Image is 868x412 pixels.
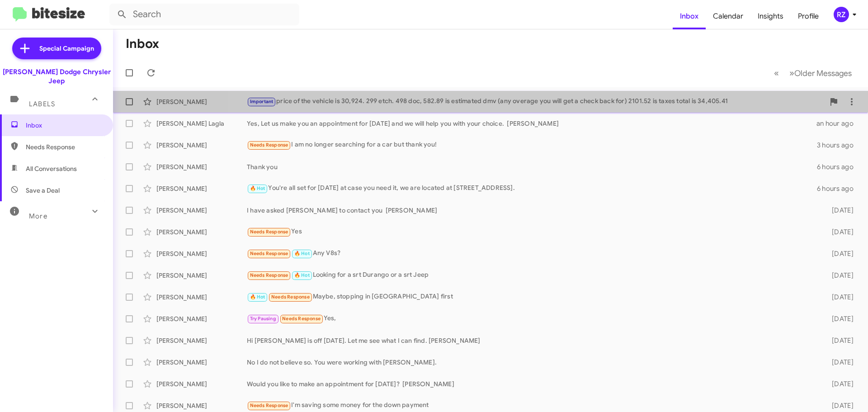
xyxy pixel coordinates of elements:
[156,97,247,106] div: [PERSON_NAME]
[247,119,816,128] div: Yes, Let us make you an appointment for [DATE] and we will help you with your choice. [PERSON_NAME]
[784,64,857,82] button: Next
[817,141,861,150] div: 3 hours ago
[247,270,817,280] div: Looking for a srt Durango or a srt Jeep
[250,142,288,148] span: Needs Response
[817,314,861,323] div: [DATE]
[817,206,861,215] div: [DATE]
[247,358,817,367] div: No I do not believe so. You were working with [PERSON_NAME].
[817,227,861,237] div: [DATE]
[156,336,247,345] div: [PERSON_NAME]
[250,316,276,322] span: Try Pausing
[816,119,861,128] div: an hour ago
[817,358,861,367] div: [DATE]
[817,249,861,258] div: [DATE]
[26,121,103,130] span: Inbox
[789,67,794,79] span: »
[817,379,861,388] div: [DATE]
[247,379,817,388] div: Would you like to make an appointment for [DATE]? [PERSON_NAME]
[156,379,247,388] div: [PERSON_NAME]
[817,184,861,193] div: 6 hours ago
[769,64,857,82] nav: Page navigation example
[247,336,817,345] div: Hi [PERSON_NAME] is off [DATE]. Let me see what I can find. [PERSON_NAME]
[39,44,94,53] span: Special Campaign
[156,249,247,258] div: [PERSON_NAME]
[156,141,247,150] div: [PERSON_NAME]
[769,64,784,82] button: Previous
[774,67,779,79] span: «
[673,3,706,29] a: Inbox
[282,316,321,322] span: Needs Response
[109,4,299,25] input: Search
[250,294,265,300] span: 🔥 Hot
[247,206,817,215] div: I have asked [PERSON_NAME] to contact you [PERSON_NAME]
[250,272,288,278] span: Needs Response
[271,294,310,300] span: Needs Response
[156,119,247,128] div: [PERSON_NAME] Lagla
[247,248,817,259] div: Any V8s?
[156,358,247,367] div: [PERSON_NAME]
[817,401,861,410] div: [DATE]
[706,3,750,29] a: Calendar
[247,292,817,302] div: Maybe, stopping in [GEOGRAPHIC_DATA] first
[250,99,274,104] span: Important
[817,336,861,345] div: [DATE]
[250,185,265,191] span: 🔥 Hot
[26,142,103,152] span: Needs Response
[156,401,247,410] div: [PERSON_NAME]
[794,68,852,78] span: Older Messages
[791,3,826,29] a: Profile
[247,227,817,237] div: Yes
[156,206,247,215] div: [PERSON_NAME]
[817,293,861,302] div: [DATE]
[294,272,310,278] span: 🔥 Hot
[26,186,60,195] span: Save a Deal
[250,403,288,408] span: Needs Response
[29,100,55,108] span: Labels
[294,251,310,256] span: 🔥 Hot
[750,3,791,29] a: Insights
[247,162,817,171] div: Thank you
[817,271,861,280] div: [DATE]
[156,162,247,171] div: [PERSON_NAME]
[834,7,849,22] div: RZ
[247,140,817,150] div: I am no longer searching for a car but thank you!
[156,271,247,280] div: [PERSON_NAME]
[126,37,159,51] h1: Inbox
[247,183,817,194] div: You're all set for [DATE] at case you need it, we are located at [STREET_ADDRESS].
[250,229,288,235] span: Needs Response
[156,293,247,302] div: [PERSON_NAME]
[156,314,247,323] div: [PERSON_NAME]
[817,162,861,171] div: 6 hours ago
[247,96,825,107] div: price of the vehicle is 30,924. 299 etch. 498 doc, 582.89 is estimated dmv (any overage you will ...
[156,184,247,193] div: [PERSON_NAME]
[156,227,247,237] div: [PERSON_NAME]
[247,400,817,411] div: I'm saving some money for the down payment
[26,164,77,173] span: All Conversations
[247,313,817,324] div: Yes,
[29,212,47,220] span: More
[250,251,288,256] span: Needs Response
[12,38,101,59] a: Special Campaign
[826,7,858,22] button: RZ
